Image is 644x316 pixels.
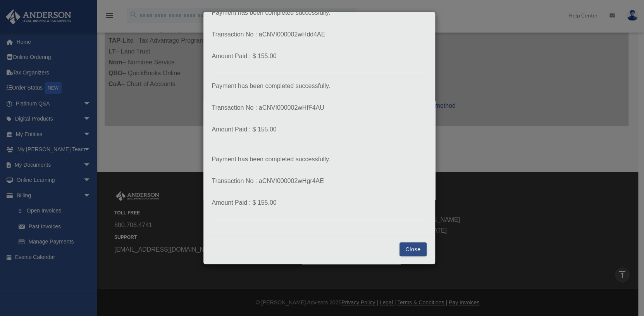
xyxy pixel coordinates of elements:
p: Transaction No : aCNVI000002wHgr4AE [212,176,427,186]
p: Amount Paid : $ 155.00 [212,124,427,135]
p: Transaction No : aCNVI000002wHfF4AU [212,102,427,113]
p: Payment has been completed successfully. [212,7,427,18]
p: Amount Paid : $ 155.00 [212,51,427,62]
p: Payment has been completed successfully. [212,154,427,165]
button: Close [399,242,426,256]
p: Transaction No : aCNVI000002wHdd4AE [212,29,427,40]
p: Payment has been completed successfully. [212,81,427,92]
p: Amount Paid : $ 155.00 [212,197,427,208]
